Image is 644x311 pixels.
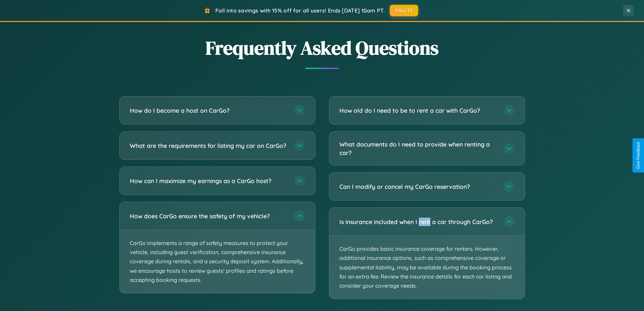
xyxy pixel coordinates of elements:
h3: How do I become a host on CarGo? [130,106,287,115]
span: Fall into savings with 15% off for all users! Ends [DATE] 10am PT. [215,7,385,14]
div: Give Feedback [636,142,641,169]
button: FALL15 [390,5,418,16]
p: CarGo provides basic insurance coverage for renters. However, additional insurance options, such ... [329,236,525,299]
h3: How does CarGo ensure the safety of my vehicle? [130,212,287,220]
p: CarGo implements a range of safety measures to protect your vehicle, including guest verification... [120,230,315,293]
h3: What are the requirements for listing my car on CarGo? [130,141,287,150]
h3: Is insurance included when I rent a car through CarGo? [339,218,497,226]
h3: What documents do I need to provide when renting a car? [339,140,497,157]
h3: How can I maximize my earnings as a CarGo host? [130,177,287,185]
h2: Frequently Asked Questions [119,35,525,61]
h3: Can I modify or cancel my CarGo reservation? [339,182,497,191]
h3: How old do I need to be to rent a car with CarGo? [339,106,497,115]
